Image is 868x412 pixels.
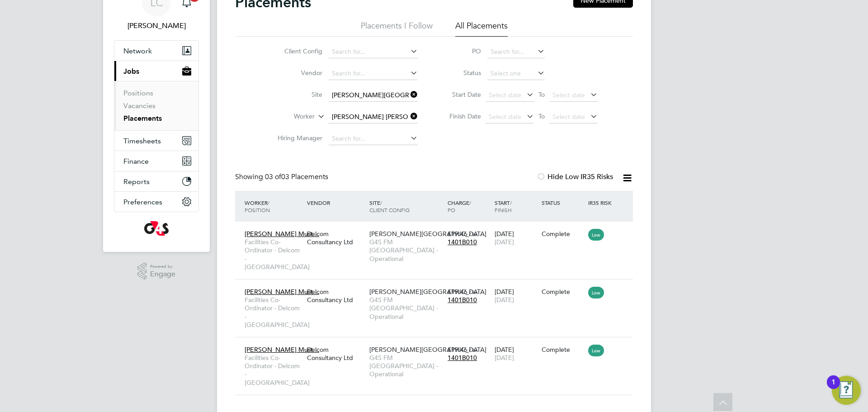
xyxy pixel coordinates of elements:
input: Select one [487,67,545,80]
label: Worker [263,112,315,121]
div: Charge [445,194,492,218]
label: Start Date [440,90,481,99]
span: [PERSON_NAME] Must… [245,230,319,238]
span: 03 Placements [265,172,328,181]
span: Reports [123,177,150,186]
span: Powered by [150,263,175,270]
a: Powered byEngage [137,263,176,280]
span: 1401B010 [448,354,477,362]
button: Timesheets [114,131,198,151]
span: £19.46 [448,288,467,296]
span: Preferences [123,198,162,206]
div: Showing [235,172,330,182]
span: Finance [123,157,149,166]
input: Search for... [329,89,418,102]
span: Facilities Co-Ordinator - Delcom - [GEOGRAPHIC_DATA] [245,354,302,387]
span: / PO [448,199,471,213]
span: Select date [552,91,585,99]
span: Lilingxi Chen [114,20,199,31]
span: Network [123,47,152,55]
span: [PERSON_NAME][GEOGRAPHIC_DATA] [369,288,486,296]
div: Delcom Consultancy Ltd [305,283,367,308]
div: Delcom Consultancy Ltd [305,341,367,366]
a: [PERSON_NAME] Must…Facilities Co-Ordinator - Delcom - [GEOGRAPHIC_DATA]Delcom Consultancy Ltd[PER... [242,283,633,290]
span: £19.46 [448,230,467,238]
div: 1 [831,382,835,394]
div: Complete [542,346,584,354]
div: [DATE] [492,283,539,308]
img: g4s-logo-retina.png [144,221,169,236]
span: [PERSON_NAME][GEOGRAPHIC_DATA] [369,230,486,238]
span: [DATE] [495,354,514,362]
label: Finish Date [440,112,481,120]
span: Facilities Co-Ordinator - Delcom - [GEOGRAPHIC_DATA] [245,238,302,271]
span: Select date [489,113,521,121]
span: G4S FM [GEOGRAPHIC_DATA] - Operational [369,238,443,263]
button: Open Resource Center, 1 new notification [832,376,861,405]
input: Search for... [329,67,418,80]
span: [PERSON_NAME] Must… [245,288,319,296]
span: Low [588,345,604,356]
a: Placements [123,114,162,123]
div: Complete [542,230,584,238]
span: / Position [245,199,270,213]
span: Jobs [123,67,139,76]
span: 1401B010 [448,296,477,304]
input: Search for... [329,46,418,58]
label: Site [270,90,322,99]
span: / Finish [495,199,512,213]
span: / hr [469,289,477,295]
span: Low [588,287,604,298]
label: Vendor [270,69,322,77]
a: Go to home page [114,221,199,236]
label: Status [440,69,481,77]
button: Finance [114,151,198,171]
div: Site [367,194,445,218]
span: 1401B010 [448,238,477,246]
div: IR35 Risk [586,194,617,211]
span: 03 of [265,172,281,181]
span: Timesheets [123,137,161,145]
a: Positions [123,89,153,97]
div: Jobs [114,81,198,130]
input: Search for... [329,133,418,145]
div: Status [539,194,586,211]
span: Select date [552,113,585,121]
li: Placements I Follow [361,20,433,37]
a: [PERSON_NAME] Must…Facilities Co-Ordinator - Delcom - [GEOGRAPHIC_DATA]Delcom Consultancy Ltd[PER... [242,341,633,348]
li: All Placements [455,20,508,37]
span: £19.46 [448,346,467,354]
span: Low [588,229,604,241]
button: Preferences [114,192,198,212]
span: / hr [469,346,477,353]
div: Start [492,194,539,218]
a: Vacancies [123,101,156,110]
div: Worker [242,194,305,218]
label: Hiring Manager [270,134,322,142]
span: Select date [489,91,521,99]
a: [PERSON_NAME] Must…Facilities Co-Ordinator - Delcom - [GEOGRAPHIC_DATA]Delcom Consultancy Ltd[PER... [242,225,633,232]
span: [PERSON_NAME] Must… [245,346,319,354]
input: Search for... [329,111,418,123]
div: Vendor [305,194,367,211]
div: [DATE] [492,225,539,251]
span: / hr [469,231,477,237]
span: Engage [150,270,175,278]
span: [DATE] [495,296,514,304]
div: Complete [542,288,584,296]
span: To [536,89,547,100]
div: [DATE] [492,341,539,366]
button: Reports [114,171,198,191]
div: Delcom Consultancy Ltd [305,225,367,251]
button: Jobs [114,61,198,81]
span: [DATE] [495,238,514,246]
span: G4S FM [GEOGRAPHIC_DATA] - Operational [369,354,443,379]
span: [PERSON_NAME][GEOGRAPHIC_DATA] [369,346,486,354]
span: G4S FM [GEOGRAPHIC_DATA] - Operational [369,296,443,321]
span: To [536,110,547,122]
button: Network [114,41,198,61]
label: Client Config [270,47,322,55]
label: Hide Low IR35 Risks [537,172,613,181]
span: / Client Config [369,199,410,213]
span: Facilities Co-Ordinator - Delcom - [GEOGRAPHIC_DATA] [245,296,302,329]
